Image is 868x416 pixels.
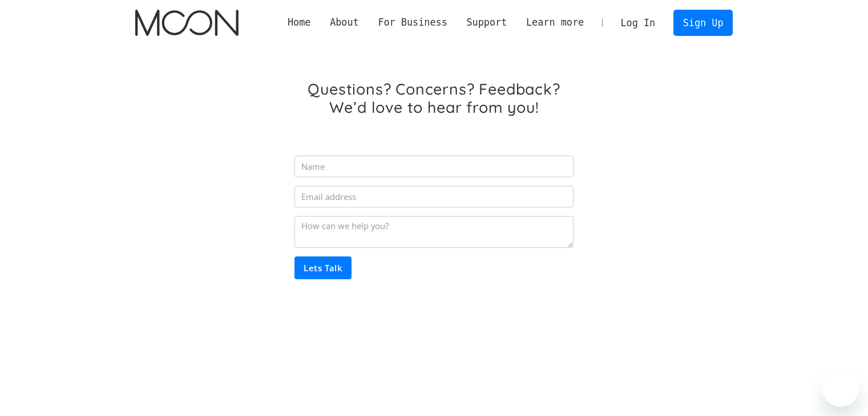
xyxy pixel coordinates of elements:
div: Support [466,15,507,30]
div: About [330,15,359,30]
a: Sign Up [673,10,733,35]
div: Learn more [516,15,594,30]
input: Lets Talk [294,256,352,279]
a: home [135,10,239,36]
input: Email address [294,186,573,207]
div: Learn more [526,15,584,30]
img: Moon Logo [135,10,239,36]
iframe: Button to launch messaging window [822,370,859,407]
form: Email Form [294,148,573,279]
a: Log In [611,10,665,35]
div: For Business [369,15,457,30]
h1: Questions? Concerns? Feedback? We’d love to hear from you! [294,80,573,116]
div: Support [457,15,516,30]
input: Name [294,156,573,177]
div: For Business [378,15,447,30]
a: Home [278,15,320,30]
div: About [320,15,368,30]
